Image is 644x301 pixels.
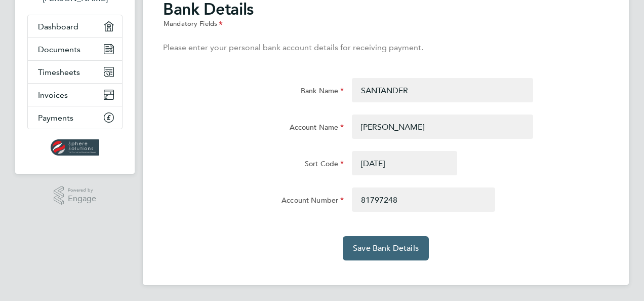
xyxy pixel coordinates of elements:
span: Payments [38,113,73,123]
label: Account Number [281,196,344,208]
label: Account Name [290,123,344,135]
span: Dashboard [38,22,78,31]
a: Go to home page [27,139,123,156]
span: Save Bank Details [353,243,419,253]
img: spheresolutions-logo-retina.png [51,139,100,156]
div: Mandatory Fields [163,19,609,29]
a: Invoices [28,84,122,106]
a: Dashboard [28,15,122,37]
a: Documents [28,38,122,60]
button: Save Bank Details [343,236,429,260]
span: Documents [38,45,80,54]
a: Powered byEngage [54,186,97,205]
span: Timesheets [38,67,80,77]
label: Bank Name [301,86,344,98]
p: Please enter your personal bank account details for receiving payment. [163,42,609,54]
a: Timesheets [28,61,122,83]
span: Invoices [38,90,68,100]
a: Payments [28,106,122,129]
span: Powered by [68,186,96,195]
label: Sort Code [305,159,344,171]
span: Engage [68,195,96,203]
